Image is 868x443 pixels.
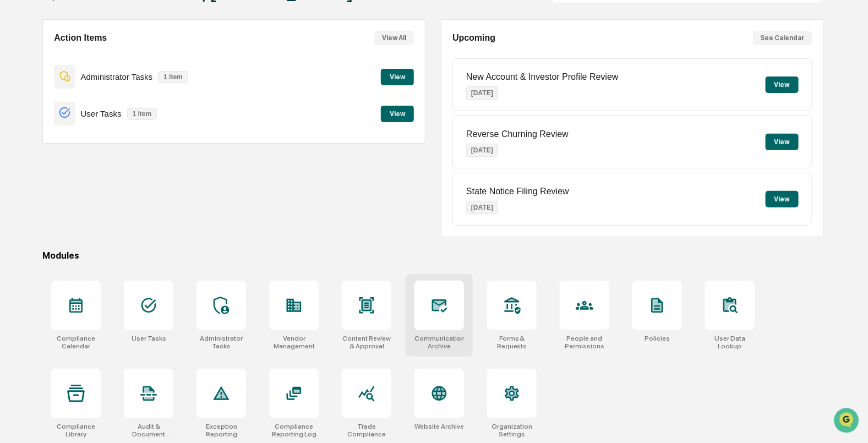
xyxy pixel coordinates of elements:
[37,95,139,104] div: We're available if you need us!
[705,335,755,350] div: User Data Lookup
[342,423,391,438] div: Trade Compliance
[452,33,495,43] h2: Upcoming
[11,140,20,149] div: 🖐️
[466,144,498,157] p: [DATE]
[22,160,69,171] span: Data Lookup
[487,423,537,438] div: Organization Settings
[766,76,799,93] button: View
[269,335,319,350] div: Vendor Management
[466,86,498,100] p: [DATE]
[7,155,74,175] a: 🔎Data Lookup
[487,335,537,350] div: Forms & Requests
[466,72,619,82] p: New Account & Investor Profile Review
[110,187,133,195] span: Pylon
[414,423,464,430] div: Website Archive
[51,335,101,350] div: Compliance Calendar
[42,250,823,261] div: Modules
[75,134,141,154] a: 🗄️Attestations
[381,108,414,118] a: View
[381,71,414,81] a: View
[766,134,799,150] button: View
[414,335,464,350] div: Communications Archive
[466,187,569,196] p: State Notice Filing Review
[466,201,498,214] p: [DATE]
[37,84,181,95] div: Start new chat
[381,69,414,85] button: View
[196,335,246,350] div: Administrator Tasks
[374,31,414,45] button: View All
[81,109,122,118] p: User Tasks
[124,423,173,438] div: Audit & Document Logs
[51,423,101,438] div: Compliance Library
[81,72,153,81] p: Administrator Tasks
[78,186,133,195] a: Powered byPylon
[645,335,670,342] div: Policies
[196,423,246,438] div: Exception Reporting
[381,106,414,122] button: View
[833,407,862,436] iframe: Open customer support
[54,33,107,43] h2: Action Items
[11,161,20,169] div: 🔎
[7,134,75,154] a: 🖐️Preclearance
[22,139,71,150] span: Preclearance
[766,191,799,207] button: View
[127,108,157,120] p: 1 item
[269,423,319,438] div: Compliance Reporting Log
[91,139,137,150] span: Attestations
[187,87,200,101] button: Start new chat
[80,140,89,149] div: 🗄️
[158,71,188,83] p: 1 item
[466,129,569,139] p: Reverse Churning Review
[11,84,31,104] img: 1746055101610-c473b297-6a78-478c-a979-82029cc54cd1
[11,23,200,41] p: How can we help?
[560,335,609,350] div: People and Permissions
[342,335,391,350] div: Content Review & Approval
[132,335,166,342] div: User Tasks
[753,31,812,45] button: See Calendar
